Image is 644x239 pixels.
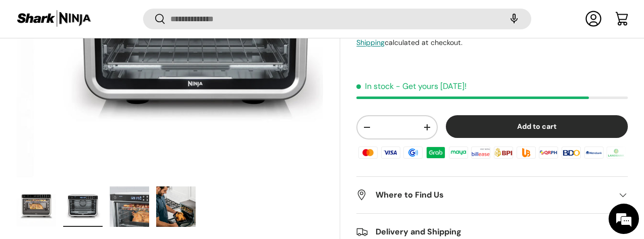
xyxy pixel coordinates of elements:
img: bpi [492,145,515,160]
div: Minimize live chat window [166,5,190,29]
span: We're online! [59,61,140,163]
img: a-guy-enjoying-his-freshly-cooked-food-with-ninja-foodi-xl-air-fry-oven-view-sharkninja-philippines [156,186,196,227]
summary: Where to Find Us [356,177,628,213]
img: Shark Ninja Philippines [16,9,92,29]
a: Shipping [356,38,385,47]
div: calculated at checkout. [356,37,628,48]
span: In stock [356,81,394,91]
img: visa [379,145,401,160]
img: bdo [560,145,582,160]
p: - Get yours [DATE]! [396,81,467,91]
img: grabpay [425,145,447,160]
img: metrobank [583,145,605,160]
img: ninja-foodi-xl-air-fry-oven-power-on-mode-full-view-sharkninja-philippines [63,186,103,227]
div: Chat with us now [53,57,170,70]
img: ninja-foodi-xl-air-fry-oven-with-sample-food-contents-zoom-view-sharkninja-philippines [110,186,149,227]
img: maya [447,145,469,160]
img: ubp [515,145,537,160]
button: Add to cart [446,115,628,138]
h2: Where to Find Us [356,189,612,201]
img: billease [470,145,492,160]
img: gcash [402,145,424,160]
img: ninja-foodi-xl-air-fry-oven-with-sample-food-content-full-view-sharkninja-philippines [17,186,56,227]
h2: Delivery and Shipping [356,226,612,238]
img: landbank [605,145,627,160]
img: master [357,145,379,160]
textarea: Type your message and hit 'Enter' [5,144,193,179]
img: qrph [537,145,560,160]
speech-search-button: Search by voice [498,8,530,30]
